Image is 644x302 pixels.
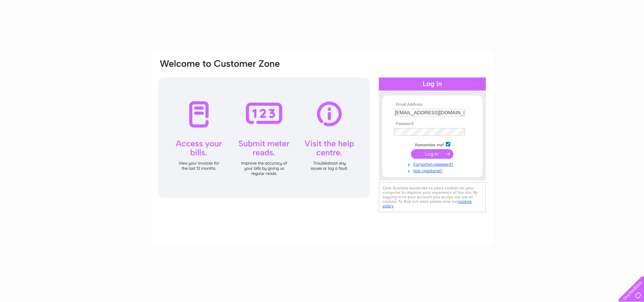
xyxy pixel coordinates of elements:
[392,141,472,148] td: Remember me?
[379,182,486,212] div: Clear Business would like to place cookies on your computer to improve your experience of the sit...
[394,167,472,174] a: Not registered?
[394,160,472,167] a: Forgotten password?
[392,122,472,126] th: Password:
[383,199,472,208] a: cookies policy
[392,102,472,107] th: Email Address:
[411,149,453,159] input: Submit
